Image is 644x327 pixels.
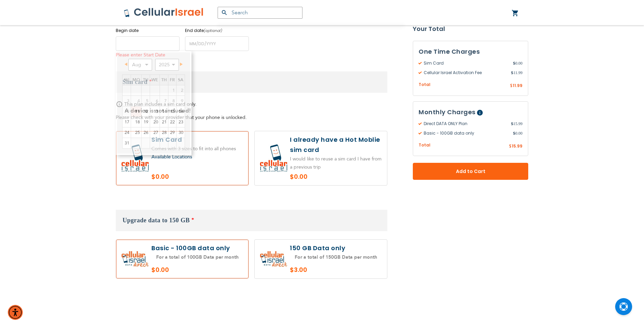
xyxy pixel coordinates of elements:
span: $ [511,121,513,127]
a: 11 [131,106,141,117]
span: Thursday [161,77,167,83]
img: Cellular Israel Logo [124,7,204,18]
select: Select year [155,59,179,71]
span: Help [477,110,483,116]
a: 23 [177,117,185,127]
span: Sunday [124,77,129,83]
span: Saturday [178,77,183,83]
span: Next [180,63,183,66]
span: Basic - 100GB data only [419,130,513,136]
span: Prev [125,63,127,66]
button: Add to Cart [413,163,528,180]
span: 15.99 [512,143,522,149]
a: 17 [123,117,131,127]
a: 12 [142,106,150,117]
span: Add to Cart [435,168,506,175]
span: $ [511,70,513,76]
span: 1 [168,85,176,96]
a: 24 [123,127,131,138]
span: 11.99 [511,70,522,76]
span: Wednesday [151,77,158,83]
span: Tuesday [143,77,148,83]
span: 7 [160,96,168,106]
strong: Your Total [413,24,528,34]
span: 2 [177,85,185,96]
a: Available Locations [151,154,192,160]
a: 21 [160,117,168,127]
span: 5 [142,96,150,106]
span: 8 [168,96,176,106]
input: MM/DD/YYYY [185,36,249,51]
span: 10 [123,106,131,117]
a: 26 [142,127,150,138]
span: Cellular Israel Activation Fee [419,70,511,76]
label: Begin date [116,28,180,34]
span: 11.99 [513,83,522,88]
i: (optional) [204,28,222,33]
div: Accessibility Menu [8,305,23,320]
span: Monday [132,77,140,83]
a: 30 [177,127,185,138]
span: Direct DATA ONLY Plan [419,121,511,127]
span: $ [510,83,513,89]
a: 14 [160,106,168,117]
a: 19 [142,117,150,127]
span: 6 [150,96,160,106]
a: 22 [168,117,176,127]
input: Search [218,7,302,19]
a: Next [176,60,184,68]
a: 16 [177,106,185,117]
a: 20 [150,117,160,127]
span: 9 [177,96,185,106]
a: 31 [123,138,131,148]
input: MM/DD/YYYY [116,36,180,51]
a: 27 [150,127,160,138]
span: 4 [131,96,141,106]
select: Select month [128,59,152,71]
span: $ [513,60,515,66]
a: 13 [150,106,160,117]
span: 0.00 [513,130,522,136]
a: Prev [123,60,131,68]
a: 15 [168,106,176,117]
h3: One Time Charges [419,47,522,57]
span: Monthly Charges [419,108,476,116]
span: Total [419,142,430,149]
span: Friday [170,77,175,83]
label: End date [185,28,249,34]
span: Sim Card [419,60,513,66]
span: 0.00 [513,60,522,66]
span: Total [419,82,430,88]
a: 28 [160,127,168,138]
span: $ [509,143,512,150]
span: $ [513,130,515,136]
span: 15.99 [511,121,522,127]
a: 18 [131,117,141,127]
a: 29 [168,127,176,138]
span: 3 [123,96,131,106]
a: 25 [131,127,141,138]
span: Upgrade data to 150 GB [123,217,190,224]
